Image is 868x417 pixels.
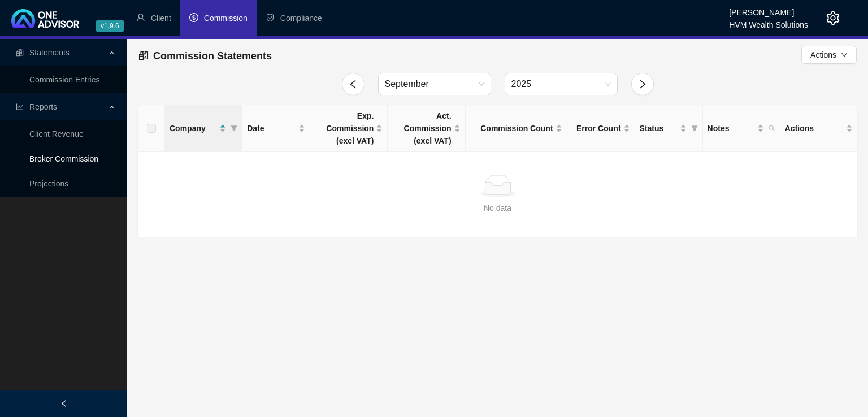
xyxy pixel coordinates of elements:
[635,105,703,152] th: Status
[151,14,171,23] span: Client
[189,13,198,22] span: dollar
[708,122,755,134] span: Notes
[11,9,79,28] img: 2df55531c6924b55f21c4cf5d4484680-logo-light.svg
[766,120,778,137] span: search
[147,202,848,214] div: No data
[785,122,844,134] span: Actions
[204,14,248,23] span: Commission
[392,110,451,147] span: Act. Commission (excl VAT)
[138,50,149,60] span: reconciliation
[511,73,611,95] span: 2025
[841,51,848,58] span: down
[153,50,272,62] span: Commission Statements
[266,13,275,22] span: safety
[348,79,358,89] span: left
[29,154,98,163] a: Broker Commission
[388,105,465,152] th: Act. Commission (excl VAT)
[315,110,374,147] span: Exp. Commission (excl VAT)
[280,14,322,23] span: Compliance
[29,102,57,111] span: Reports
[826,11,840,25] span: setting
[228,120,240,137] span: filter
[780,105,858,152] th: Actions
[470,122,553,134] span: Commission Count
[60,399,68,407] span: left
[96,20,124,32] span: v1.9.6
[242,105,310,152] th: Date
[29,129,84,138] a: Client Revenue
[729,15,808,28] div: HVM Wealth Solutions
[691,125,698,132] span: filter
[136,13,145,22] span: user
[16,49,24,57] span: reconciliation
[466,105,567,152] th: Commission Count
[689,120,700,137] span: filter
[29,75,99,84] a: Commission Entries
[637,79,648,89] span: right
[170,122,217,134] span: Company
[810,49,836,61] span: Actions
[385,73,484,95] span: September
[801,46,857,64] button: Actionsdown
[729,3,808,15] div: [PERSON_NAME]
[16,103,24,111] span: line-chart
[769,125,775,132] span: search
[572,122,621,134] span: Error Count
[29,179,68,188] a: Projections
[567,105,635,152] th: Error Count
[703,105,780,152] th: Notes
[310,105,388,152] th: Exp. Commission (excl VAT)
[231,125,237,132] span: filter
[29,48,70,57] span: Statements
[640,122,678,134] span: Status
[247,122,296,134] span: Date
